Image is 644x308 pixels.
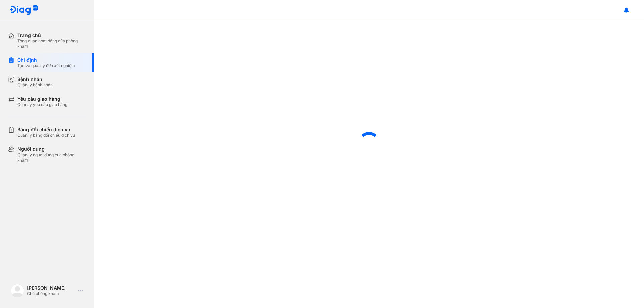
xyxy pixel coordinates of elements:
div: Quản lý bảng đối chiếu dịch vụ [17,133,75,138]
div: Tạo và quản lý đơn xét nghiệm [17,63,75,68]
img: logo [9,5,38,16]
div: Quản lý yêu cầu giao hàng [17,102,67,107]
div: Bảng đối chiếu dịch vụ [17,127,75,133]
div: Bệnh nhân [17,76,53,82]
div: Người dùng [17,146,86,152]
div: Trang chủ [17,32,86,38]
div: Yêu cầu giao hàng [17,96,67,102]
div: Tổng quan hoạt động của phòng khám [17,38,86,49]
div: Quản lý bệnh nhân [17,82,53,88]
div: Chỉ định [17,57,75,63]
img: logo [11,284,24,297]
div: Chủ phòng khám [27,291,75,296]
div: [PERSON_NAME] [27,285,75,291]
div: Quản lý người dùng của phòng khám [17,152,86,163]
